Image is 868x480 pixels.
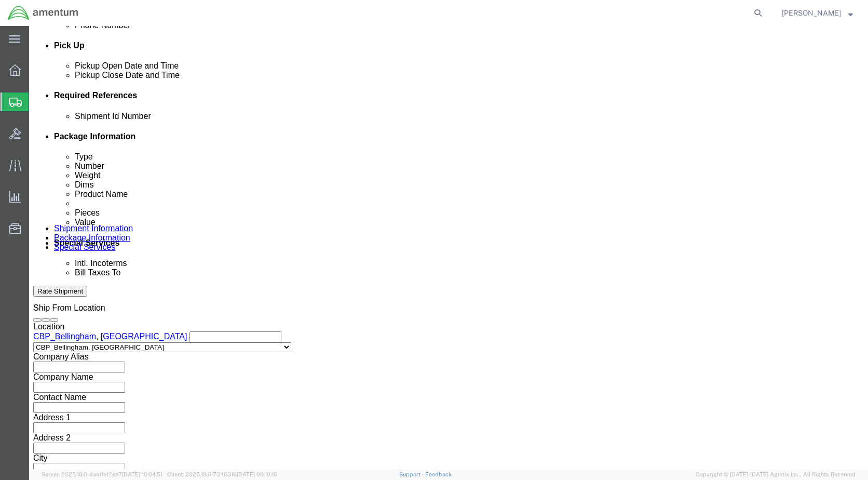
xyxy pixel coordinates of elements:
button: [PERSON_NAME] [781,7,853,19]
iframe: FS Legacy Container [29,26,868,469]
a: Feedback [425,471,452,477]
span: Server: 2025.18.0-daa1fe12ee7 [42,471,162,477]
a: Support [399,471,425,477]
span: Copyright © [DATE]-[DATE] Agistix Inc., All Rights Reserved [696,470,856,479]
span: [DATE] 10:04:51 [122,471,162,477]
span: Eric Aanesatd [782,7,841,19]
span: Client: 2025.18.0-7346316 [167,471,277,477]
span: [DATE] 08:10:16 [237,471,277,477]
img: logo [7,5,79,21]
